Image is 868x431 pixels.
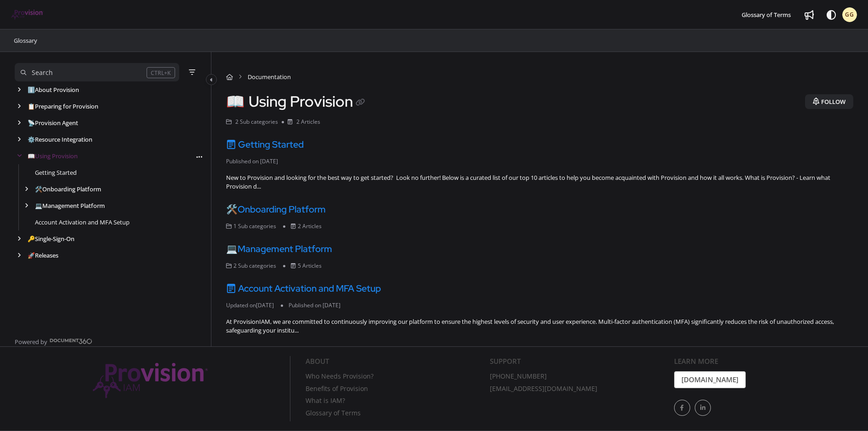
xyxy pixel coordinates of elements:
[15,251,24,260] div: arrow
[35,201,42,210] span: 💻
[306,371,483,384] a: Who Needs Provision?
[22,185,31,194] div: arrow
[490,384,667,396] a: [EMAIL_ADDRESS][DOMAIN_NAME]
[28,135,92,144] a: Resource Integration
[805,94,853,109] button: Follow
[15,63,179,81] button: Search
[226,72,233,81] a: Home
[28,135,35,144] span: ⚙️
[226,138,304,150] a: Getting Started
[28,152,35,160] span: 📖
[15,119,24,127] div: arrow
[226,317,853,335] div: At ProvisionIAM, we are committed to continuously improving our platform to ensure the highest le...
[28,118,78,127] a: Provision Agent
[283,222,329,230] li: 2 Articles
[842,7,857,22] button: GG
[11,10,44,20] a: Project logo
[15,335,92,346] a: Powered by Document360 - opens in a new tab
[147,67,175,78] div: CTRL+K
[15,102,24,111] div: arrow
[13,35,38,46] a: Glossary
[248,72,291,81] span: Documentation
[28,251,35,259] span: 🚀
[282,118,320,126] li: 2 Articles
[35,184,101,194] a: Onboarding Platform
[206,74,217,85] button: Category toggle
[353,96,368,110] button: Copy link of Using Provision
[490,371,667,384] a: [PHONE_NUMBER]
[15,86,24,94] div: arrow
[35,201,105,210] a: Management Platform
[226,92,245,111] span: 📖
[15,235,24,243] div: arrow
[306,408,483,420] a: Glossary of Terms
[802,7,817,22] a: Whats new
[824,7,839,22] button: Theme options
[28,102,98,111] a: Preparing for Provision
[28,251,58,260] a: Releases
[194,151,204,161] div: More options
[490,356,667,371] div: Support
[194,152,204,161] button: Article more options
[226,243,238,255] span: 💻
[742,11,791,19] span: Glossary of Terms
[32,68,53,78] div: Search
[15,135,24,144] div: arrow
[15,152,24,161] div: arrow
[50,339,92,344] img: Document360
[28,102,35,110] span: 📋
[28,85,79,94] a: About Provision
[306,396,483,408] a: What is IAM?
[226,301,281,310] li: Updated on [DATE]
[226,203,238,215] span: 🛠️
[35,185,42,193] span: 🛠️
[306,384,483,396] a: Benefits of Provision
[28,151,78,161] a: Using Provision
[22,201,31,210] div: arrow
[226,92,368,110] h1: Using Provision
[28,86,35,94] span: ℹ️
[226,262,283,270] li: 2 Sub categories
[226,282,381,294] a: Account Activation and MFA Setup
[226,173,853,191] div: New to Provision and looking for the best way to get started? Look no further! Below is a curated...
[226,243,332,255] a: 💻Management Platform
[226,222,283,230] li: 1 Sub categories
[28,119,35,127] span: 📡
[28,235,35,243] span: 🔑
[281,301,347,310] li: Published on [DATE]
[35,168,77,177] a: Getting Started
[93,363,208,398] img: Provision IAM Onboarding Platform
[11,10,44,20] img: brand logo
[306,356,483,371] div: About
[28,234,74,243] a: Single-Sign-On
[226,157,285,166] li: Published on [DATE]
[674,356,851,371] div: Learn More
[187,67,198,78] button: Filter
[35,218,130,227] a: Account Activation and MFA Setup
[845,11,854,19] span: GG
[674,371,746,388] a: [DOMAIN_NAME]
[15,337,47,346] span: Powered by
[226,118,282,126] li: 2 Sub categories
[283,262,329,270] li: 5 Articles
[226,203,326,215] a: 🛠️Onboarding Platform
